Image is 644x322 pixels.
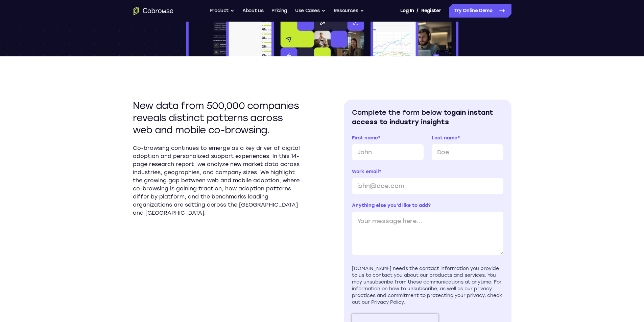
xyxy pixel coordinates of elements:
[295,4,326,18] button: Use Cases
[432,135,457,141] span: Last name
[421,4,441,18] a: Register
[334,4,364,18] button: Resources
[133,100,301,136] h2: New data from 500,000 companies reveals distinct patterns across web and mobile co-browsing.
[352,108,503,127] h2: Complete the form below to
[352,203,431,208] span: Anything else you'd like to add?
[352,135,378,141] span: First name
[432,144,503,160] input: Doe
[133,7,173,15] a: Go to the home page
[210,4,235,18] button: Product
[242,4,263,18] a: About us
[400,4,414,18] a: Log In
[352,169,379,175] span: Work email
[133,144,301,217] p: Co-browsing continues to emerge as a key driver of digital adoption and personalized support expe...
[352,265,503,306] div: [DOMAIN_NAME] needs the contact information you provide to us to contact you about our products a...
[352,178,503,194] input: john@doe.com
[416,7,419,15] span: /
[352,144,424,160] input: John
[271,4,287,18] a: Pricing
[449,4,511,18] a: Try Online Demo
[352,108,493,126] span: gain instant access to industry insights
